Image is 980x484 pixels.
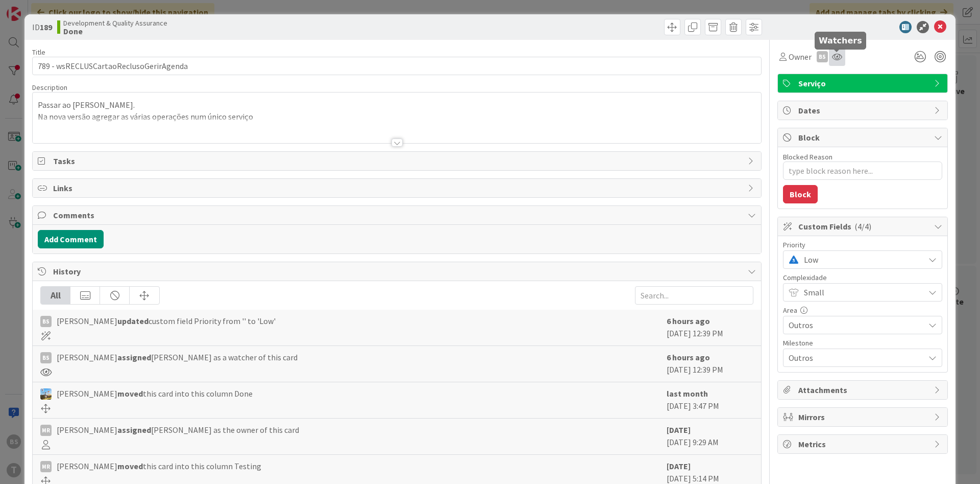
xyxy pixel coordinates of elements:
[41,287,70,304] div: All
[798,438,929,450] span: Metrics
[789,318,919,332] span: Outros
[798,411,929,423] span: Mirrors
[117,425,151,435] b: assigned
[804,252,919,267] span: Low
[798,77,929,89] span: Serviço
[117,461,143,471] b: moved
[38,111,756,123] p: Na nova versão agregar as várias operações num único serviço
[57,351,298,363] span: [PERSON_NAME] [PERSON_NAME] as a watcher of this card
[57,460,261,472] span: [PERSON_NAME] this card into this column Testing
[63,19,167,27] span: Development & Quality Assurance
[667,352,710,362] b: 6 hours ago
[117,316,149,326] b: updated
[817,51,828,62] div: BS
[783,185,818,203] button: Block
[667,388,708,399] b: last month
[32,48,45,57] label: Title
[40,22,52,32] b: 189
[38,230,104,248] button: Add Comment
[667,316,710,326] b: 6 hours ago
[53,265,743,278] span: History
[789,51,812,63] span: Owner
[53,182,743,194] span: Links
[667,424,753,449] div: [DATE] 9:29 AM
[53,155,743,167] span: Tasks
[57,315,276,327] span: [PERSON_NAME] custom field Priority from '' to 'Low'
[40,316,52,327] div: BS
[783,152,832,162] label: Blocked Reason
[40,461,52,472] div: MR
[819,36,862,45] h5: Watchers
[57,424,299,436] span: [PERSON_NAME] [PERSON_NAME] as the owner of this card
[117,388,143,399] b: moved
[32,83,67,92] span: Description
[667,461,691,471] b: [DATE]
[804,285,919,299] span: Small
[667,387,753,413] div: [DATE] 3:47 PM
[798,104,929,117] span: Dates
[63,27,167,35] b: Done
[798,131,929,144] span: Block
[53,209,743,221] span: Comments
[783,339,942,347] div: Milestone
[783,307,942,314] div: Area
[117,352,151,362] b: assigned
[854,221,871,232] span: ( 4/4 )
[32,21,52,33] span: ID
[40,425,52,436] div: MR
[667,351,753,377] div: [DATE] 12:39 PM
[32,57,762,75] input: type card name here...
[40,388,52,400] img: DG
[38,99,756,111] p: Passar ao [PERSON_NAME].
[798,384,929,396] span: Attachments
[667,425,691,435] b: [DATE]
[783,241,942,248] div: Priority
[783,274,942,281] div: Complexidade
[40,352,52,363] div: BS
[667,315,753,340] div: [DATE] 12:39 PM
[57,387,253,400] span: [PERSON_NAME] this card into this column Done
[635,286,753,305] input: Search...
[789,351,919,365] span: Outros
[798,220,929,233] span: Custom Fields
